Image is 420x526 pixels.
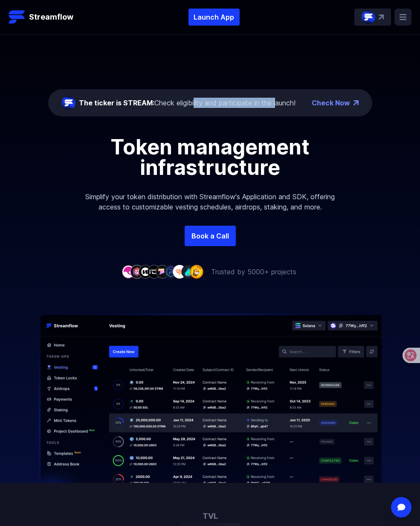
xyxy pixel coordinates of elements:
p: Streamflow [29,11,73,23]
button: Launch App [188,9,240,26]
p: Trusted by 5000+ projects [211,267,296,277]
a: Check Now [312,98,350,108]
h1: Token management infrastructure [81,137,340,178]
img: company-4 [147,265,161,278]
img: company-7 [173,265,186,278]
img: company-2 [130,265,144,278]
img: streamflow-logo-circle.png [62,96,75,110]
img: top-right-arrow.png [353,100,359,105]
img: company-9 [190,265,203,278]
div: Check eligibility and participate in the launch! [79,98,295,108]
img: top-right-arrow.svg [379,15,384,20]
img: company-5 [156,265,169,278]
p: Simplify your token distribution with Streamflow's Application and SDK, offering access to custom... [74,178,347,226]
a: Book a Call [185,226,236,246]
span: The ticker is STREAM: [79,99,154,107]
img: company-6 [164,265,178,278]
a: Streamflow [9,9,73,26]
img: company-3 [139,265,152,278]
h3: TVL [145,497,275,522]
div: Open Intercom Messenger [391,497,411,517]
img: company-8 [181,265,195,278]
img: streamflow-logo-circle.png [362,10,375,24]
img: Streamflow Logo [9,9,26,26]
img: company-1 [122,265,135,278]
